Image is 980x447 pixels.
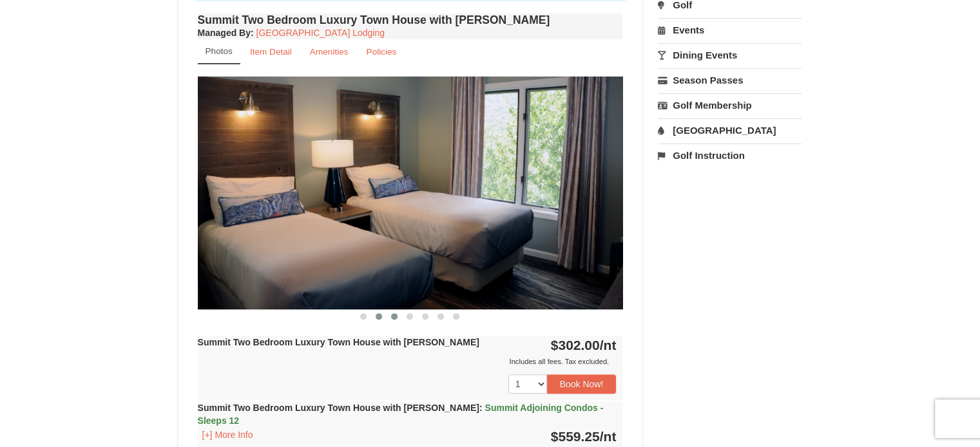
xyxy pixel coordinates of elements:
div: Includes all fees. Tax excluded. [198,355,617,368]
a: Golf Membership [658,93,802,117]
strong: $302.00 [551,338,617,352]
a: Amenities [302,39,357,64]
span: /nt [600,429,617,444]
a: [GEOGRAPHIC_DATA] [658,118,802,142]
strong: Summit Two Bedroom Luxury Town House with [PERSON_NAME] [198,337,479,347]
small: Item Detail [250,47,292,57]
button: Book Now! [547,374,617,394]
button: [+] More Info [198,428,258,442]
a: [GEOGRAPHIC_DATA] Lodging [256,28,385,38]
span: /nt [600,338,617,352]
a: Golf Instruction [658,143,802,167]
strong: : [198,28,254,38]
a: Photos [198,39,240,64]
span: $559.25 [551,429,600,444]
span: Managed By [198,28,251,38]
a: Item Detail [242,39,300,64]
small: Photos [206,46,233,56]
small: Policies [366,47,396,57]
a: Dining Events [658,43,802,67]
a: Events [658,18,802,42]
a: Policies [358,39,405,64]
span: : [479,403,483,413]
strong: Summit Two Bedroom Luxury Town House with [PERSON_NAME] [198,403,604,426]
img: 18876286-203-b82bb466.png [198,77,623,309]
a: Season Passes [658,68,802,92]
small: Amenities [310,47,349,57]
h4: Summit Two Bedroom Luxury Town House with [PERSON_NAME] [198,14,623,26]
